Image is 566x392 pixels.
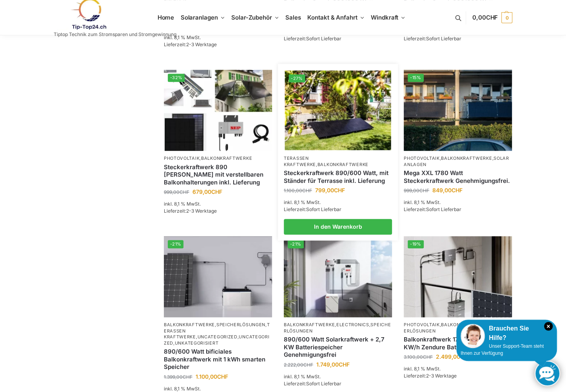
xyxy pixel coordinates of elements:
bdi: 999,00 [404,188,429,193]
span: Sofort Lieferbar [306,381,341,387]
a: Balkonkraftwerke [164,322,215,327]
a: Balkonkraftwerke [317,162,368,167]
a: In den Warenkorb legen: „Steckerkraftwerk 890/600 Watt, mit Ständer für Terrasse inkl. Lieferung“ [284,219,392,235]
p: Tiptop Technik zum Stromsparen und Stromgewinnung [54,32,176,37]
span: 0,00 [472,14,498,21]
img: 860 Watt Komplett mit Balkonhalterung [164,70,272,151]
span: Solar-Zubehör [231,14,272,21]
p: inkl. 8,1 % MwSt. [164,34,272,41]
a: Unkategorisiert [175,340,219,346]
a: -15%2 Balkonkraftwerke [404,70,512,151]
a: Balkonkraftwerk 1780 Watt mit 2 KW/h Zendure Batteriespeicher [404,336,512,351]
span: Lieferzeit: [164,42,217,47]
bdi: 1.399,00 [164,374,192,380]
span: Sofort Lieferbar [426,36,461,42]
img: ASE 1000 Batteriespeicher [164,236,272,317]
bdi: 2.499,00 [436,353,471,360]
a: Electronics [336,322,369,327]
span: 2-3 Werktage [186,208,217,214]
bdi: 1.100,00 [284,188,312,193]
i: Schließen [544,322,553,331]
a: Balkonkraftwerke [441,322,492,327]
div: Brauchen Sie Hilfe? [461,324,553,343]
span: Lieferzeit: [284,206,341,212]
bdi: 2.222,00 [284,362,313,368]
a: Balkonkraftwerke [284,322,335,327]
a: 890/600 Watt Solarkraftwerk + 2,7 KW Batteriespeicher Genehmigungsfrei [284,336,392,359]
span: CHF [334,187,345,193]
bdi: 849,00 [432,187,463,193]
span: Lieferzeit: [164,208,217,214]
span: Lieferzeit: [284,381,341,387]
img: Customer service [461,324,485,348]
a: Steckerkraftwerk 890/600 Watt, mit Ständer für Terrasse inkl. Lieferung [284,169,392,184]
span: Sofort Lieferbar [426,206,461,212]
a: Speicherlösungen [284,322,391,333]
img: Steckerkraftwerk 890/600 Watt, mit Ständer für Terrasse inkl. Lieferung [285,70,391,150]
span: Solaranlagen [181,14,218,21]
p: , , , , , [164,322,272,346]
span: Sofort Lieferbar [306,36,341,42]
a: Uncategorized [198,334,238,340]
a: Photovoltaik [164,155,200,161]
span: CHF [419,188,429,193]
span: CHF [183,374,192,380]
span: Lieferzeit: [404,36,461,42]
span: CHF [217,373,228,380]
span: CHF [452,187,463,193]
p: , [284,155,392,168]
a: -21%ASE 1000 Batteriespeicher [164,236,272,317]
a: Steckerkraftwerk 890 Watt mit verstellbaren Balkonhalterungen inkl. Lieferung [164,163,272,186]
span: Unser Support-Team steht Ihnen zur Verfügung [461,343,544,356]
a: Balkonkraftwerke [441,155,492,161]
a: Solaranlagen [404,155,509,167]
p: , [164,155,272,161]
span: CHF [211,188,222,195]
span: 2-3 Werktage [426,373,457,379]
a: Terassen Kraftwerke [284,155,316,167]
a: -32%860 Watt Komplett mit Balkonhalterung [164,70,272,151]
bdi: 3.100,00 [404,354,433,360]
img: Zendure-solar-flow-Batteriespeicher für Balkonkraftwerke [404,236,512,317]
span: Sales [285,14,301,21]
a: -19%Zendure-solar-flow-Batteriespeicher für Balkonkraftwerke [404,236,512,317]
p: inkl. 8,1 % MwSt. [284,373,392,380]
span: Lieferzeit: [404,373,457,379]
img: 2 Balkonkraftwerke [404,70,512,151]
a: Balkonkraftwerke [201,155,252,161]
span: CHF [486,14,498,21]
span: CHF [302,188,312,193]
a: Mega XXL 1780 Watt Steckerkraftwerk Genehmigungsfrei. [404,169,512,184]
a: 0,00CHF 0 [472,6,512,29]
span: Lieferzeit: [284,36,341,42]
span: 2-3 Werktage [186,42,217,47]
bdi: 1.100,00 [196,373,228,380]
a: 890/600 Watt bificiales Balkonkraftwerk mit 1 kWh smarten Speicher [164,348,272,371]
a: Terassen Kraftwerke [164,322,270,340]
p: inkl. 8,1 % MwSt. [284,199,392,206]
bdi: 799,00 [315,187,345,193]
span: CHF [339,361,350,368]
a: Uncategorized [164,334,270,345]
p: inkl. 8,1 % MwSt. [164,201,272,208]
span: CHF [303,362,313,368]
p: , , [284,322,392,334]
span: Lieferzeit: [404,206,461,212]
p: , , [404,155,512,168]
bdi: 679,00 [192,188,222,195]
bdi: 1.749,00 [316,361,350,368]
span: Kontakt & Anfahrt [307,14,357,21]
a: -21%Steckerkraftwerk mit 2,7kwh-Speicher [284,236,392,317]
span: CHF [423,354,433,360]
span: Sofort Lieferbar [306,206,341,212]
span: 0 [501,12,512,23]
a: Speicherlösungen [404,322,511,333]
p: inkl. 8,1 % MwSt. [404,199,512,206]
a: Photovoltaik [404,322,439,327]
img: Steckerkraftwerk mit 2,7kwh-Speicher [284,236,392,317]
a: Speicherlösungen [216,322,265,327]
bdi: 999,00 [164,189,189,195]
p: inkl. 8,1 % MwSt. [404,365,512,372]
a: Photovoltaik [404,155,439,161]
span: Windkraft [371,14,398,21]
